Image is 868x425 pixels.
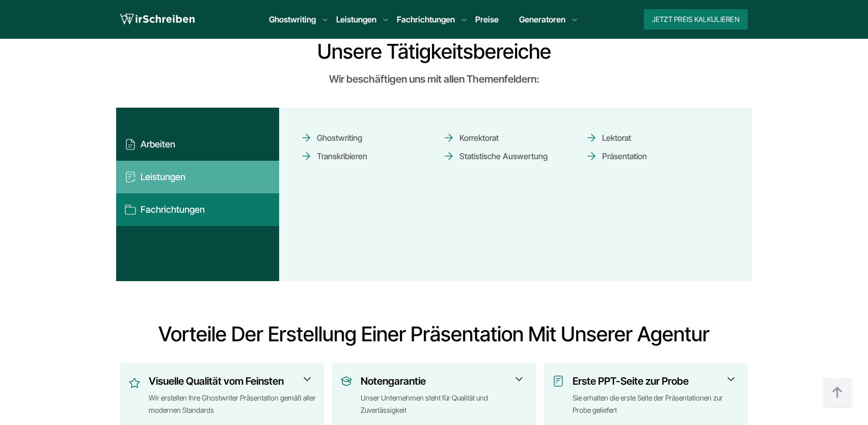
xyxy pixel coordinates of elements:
h2: Vorteile der Erstellung einer Präsentation mit unserer Agentur [116,322,752,346]
img: Leistungen [124,171,137,183]
div: Unser Unternehmen steht für Qualität und Zuverlässigkeit [361,392,528,416]
a: Präsentation [585,147,647,165]
div: Wir beschäftigen uns mit allen Themenfeldern: [116,71,752,87]
div: Sie erhalten die erste Seite der Präsentationen zur Probe geliefert [573,392,740,416]
h2: Unsere Tätigkeitsbereiche [116,39,752,64]
button: Fachrichtungen [116,193,279,226]
img: Fachrichtungen [124,204,137,216]
button: Jetzt Preis kalkulieren [644,9,748,30]
img: logo wirschreiben [120,12,195,27]
img: Visuelle Qualität vom Feinsten [128,375,141,391]
img: button top [822,378,853,408]
a: Ghostwriting [300,129,362,146]
img: Notengarantie [340,375,352,387]
a: Ghostwriting [269,13,316,26]
a: Fachrichtungen [397,13,455,26]
h3: Erste PPT-Seite zur Probe [573,373,733,389]
a: Preise [475,14,499,24]
a: Statistische Auswertung [443,147,548,165]
a: Generatoren [519,13,565,26]
h3: Visuelle Qualität vom Feinsten [149,373,309,389]
div: Wir erstellen Ihre Ghostwriter Präsentation gemäß aller modernen Standards [149,392,316,416]
a: Transkribieren [300,147,367,165]
button: Arbeiten [116,128,279,161]
img: Erste PPT-Seite zur Probe [552,375,564,387]
a: Korrektorat [443,129,499,146]
a: Leistungen [336,13,376,26]
img: Arbeiten [124,138,137,151]
h3: Notengarantie [361,373,521,389]
button: Leistungen [116,161,279,193]
a: Lektorat [585,129,631,146]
